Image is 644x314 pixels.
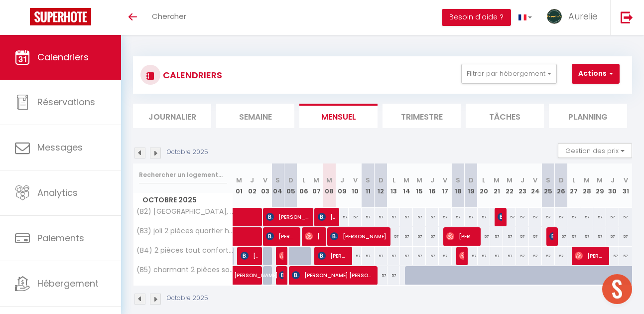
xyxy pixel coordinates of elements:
div: 57 [593,208,606,226]
div: 57 [529,227,542,246]
div: 57 [606,208,619,226]
abbr: V [443,175,447,185]
div: 57 [413,227,426,246]
abbr: S [456,175,460,185]
abbr: L [392,175,395,185]
th: 28 [580,163,593,208]
span: [PERSON_NAME] [330,227,386,246]
span: Octobre 2025 [133,193,233,207]
abbr: D [288,175,293,185]
span: [PERSON_NAME] [305,227,322,246]
th: 24 [529,163,542,208]
span: [PERSON_NAME] [459,246,464,265]
abbr: L [482,175,485,185]
span: Réservations [37,96,95,108]
th: 10 [349,163,362,208]
th: 30 [606,163,619,208]
div: 57 [529,247,542,265]
th: 21 [490,163,503,208]
span: Aurelie [568,10,598,22]
th: 06 [297,163,310,208]
abbr: J [340,175,344,185]
span: [PERSON_NAME] [446,227,477,246]
abbr: M [326,175,332,185]
div: 57 [529,208,542,226]
div: 57 [593,227,606,246]
div: 57 [362,208,375,226]
div: 57 [503,247,516,265]
th: 13 [387,163,400,208]
span: (B3) joli 2 pièces quartier halles angouleme [135,227,235,235]
th: 04 [271,163,284,208]
div: 57 [375,266,387,285]
div: 57 [567,227,580,246]
abbr: M [507,175,513,185]
th: 02 [246,163,258,208]
th: 09 [336,163,349,208]
div: 57 [478,227,491,246]
div: 57 [555,227,568,246]
span: [PERSON_NAME] [549,227,554,246]
div: 57 [426,208,439,226]
div: 57 [619,227,632,246]
input: Rechercher un logement... [139,166,227,184]
span: [PERSON_NAME] [318,246,348,265]
div: 57 [490,247,503,265]
span: Messages [37,141,83,154]
abbr: S [546,175,550,185]
th: 16 [426,163,439,208]
th: 23 [516,163,529,208]
li: Journalier [133,104,211,128]
th: 07 [310,163,323,208]
div: 57 [387,247,400,265]
div: 57 [516,227,529,246]
abbr: J [430,175,434,185]
abbr: M [597,175,603,185]
div: 57 [503,227,516,246]
div: 57 [555,208,568,226]
th: 12 [375,163,387,208]
th: 29 [593,163,606,208]
button: Besoin d'aide ? [442,9,511,26]
th: 17 [439,163,452,208]
div: 57 [387,266,400,285]
img: ... [547,9,562,24]
span: Chercher [152,11,186,21]
abbr: J [520,175,524,185]
abbr: M [313,175,319,185]
span: [PERSON_NAME] [575,246,605,265]
div: 57 [516,208,529,226]
span: (B4) 2 pièces tout confort Hyper centre ville [135,247,235,254]
span: [PERSON_NAME] [318,207,335,226]
div: 57 [465,208,478,226]
abbr: V [624,175,628,185]
div: 57 [580,208,593,226]
p: Octobre 2025 [167,148,208,157]
div: 57 [349,208,362,226]
abbr: S [275,175,280,185]
li: Semaine [216,104,294,128]
div: 57 [478,208,491,226]
div: 57 [452,208,465,226]
h3: CALENDRIERS [160,64,222,86]
abbr: M [416,175,422,185]
div: 57 [400,208,413,226]
div: 57 [400,227,413,246]
div: 57 [606,227,619,246]
div: 57 [362,247,375,265]
div: 57 [426,247,439,265]
span: Hébergement [37,277,99,290]
img: Super Booking [30,8,91,25]
div: 57 [439,247,452,265]
div: 57 [349,247,362,265]
div: 57 [336,208,349,226]
div: 57 [375,247,387,265]
div: 57 [580,227,593,246]
th: 03 [258,163,271,208]
th: 20 [478,163,491,208]
div: 57 [426,227,439,246]
div: 57 [413,247,426,265]
abbr: J [611,175,615,185]
div: 57 [465,247,478,265]
div: 57 [490,227,503,246]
